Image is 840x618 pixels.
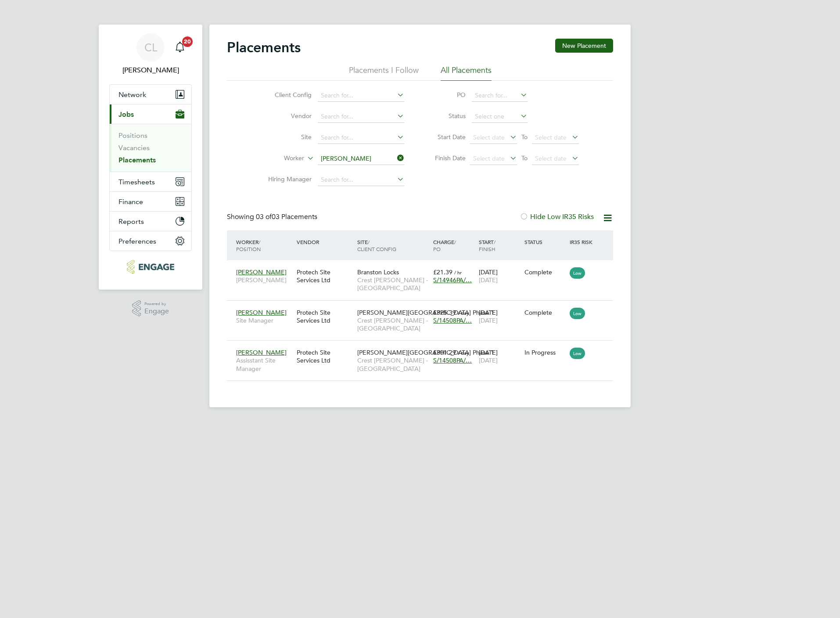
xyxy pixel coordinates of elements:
[355,234,431,257] div: Site
[349,65,419,81] li: Placements I Follow
[294,344,355,369] div: Protech Site Services Ltd
[477,234,522,257] div: Start
[127,260,174,274] img: protechltd-logo-retina.png
[110,104,191,124] button: Jobs
[110,231,191,251] button: Preferences
[426,154,466,162] label: Finish Date
[110,192,191,211] button: Finance
[236,356,292,372] span: Assisstant Site Manager
[357,309,494,316] span: [PERSON_NAME][GEOGRAPHIC_DATA] Phase 1
[357,268,399,276] span: Branston Locks
[118,144,150,152] a: Vacancies
[109,33,192,75] a: CL[PERSON_NAME]
[524,349,566,356] div: In Progress
[357,356,429,372] span: Crest [PERSON_NAME] - [GEOGRAPHIC_DATA]
[426,133,466,141] label: Start Date
[256,212,272,221] span: 03 of
[570,267,585,279] span: Low
[236,268,287,276] span: [PERSON_NAME]
[535,133,567,141] span: Select date
[479,238,495,252] span: / Finish
[182,36,193,47] span: 20
[472,90,528,102] input: Search for...
[318,174,404,186] input: Search for...
[555,39,613,53] button: New Placement
[261,112,312,120] label: Vendor
[110,212,191,231] button: Reports
[234,344,613,351] a: [PERSON_NAME]Assisstant Site ManagerProtech Site Services Ltd[PERSON_NAME][GEOGRAPHIC_DATA] Phase...
[261,91,312,99] label: Client Config
[433,268,452,276] span: £21.39
[357,316,429,332] span: Crest [PERSON_NAME] - [GEOGRAPHIC_DATA]
[477,304,522,329] div: [DATE]
[524,309,566,316] div: Complete
[433,238,456,252] span: / PO
[236,349,287,356] span: [PERSON_NAME]
[118,90,146,99] span: Network
[261,133,312,141] label: Site
[472,111,528,123] input: Select one
[433,316,472,324] span: S/14508PA/…
[118,156,156,164] a: Placements
[458,309,469,316] span: / day
[110,85,191,104] button: Network
[522,234,568,250] div: Status
[144,308,169,315] span: Engage
[110,172,191,191] button: Timesheets
[318,90,404,102] input: Search for...
[118,198,143,206] span: Finance
[433,309,456,316] span: £325.39
[473,133,505,141] span: Select date
[479,316,498,324] span: [DATE]
[535,154,567,162] span: Select date
[479,276,498,284] span: [DATE]
[144,300,169,308] span: Powered by
[294,234,355,250] div: Vendor
[426,91,466,99] label: PO
[318,132,404,144] input: Search for...
[567,234,598,250] div: IR35 Risk
[357,238,396,252] span: / Client Config
[454,269,462,276] span: / hr
[519,152,530,164] span: To
[236,309,287,316] span: [PERSON_NAME]
[357,349,494,356] span: [PERSON_NAME][GEOGRAPHIC_DATA] Phase 1
[227,212,319,222] div: Showing
[132,300,169,317] a: Powered byEngage
[294,304,355,329] div: Protech Site Services Ltd
[171,33,189,61] a: 20
[433,276,472,284] span: S/14946PA/…
[294,264,355,288] div: Protech Site Services Ltd
[234,263,613,271] a: [PERSON_NAME][PERSON_NAME]Protech Site Services LtdBranston LocksCrest [PERSON_NAME] - [GEOGRAPHI...
[524,268,566,276] div: Complete
[109,260,192,274] a: Go to home page
[254,154,304,163] label: Worker
[234,304,613,311] a: [PERSON_NAME]Site ManagerProtech Site Services Ltd[PERSON_NAME][GEOGRAPHIC_DATA] Phase 1Crest [PE...
[256,212,317,221] span: 03 Placements
[236,238,261,252] span: / Position
[118,217,144,226] span: Reports
[570,348,585,359] span: Low
[479,356,498,364] span: [DATE]
[433,356,472,364] span: S/14508PA/…
[473,154,505,162] span: Select date
[236,276,292,284] span: [PERSON_NAME]
[477,344,522,369] div: [DATE]
[433,349,456,356] span: £301.29
[318,153,404,165] input: Search for...
[441,65,492,81] li: All Placements
[458,349,469,356] span: / day
[236,316,292,324] span: Site Manager
[99,25,202,290] nav: Main navigation
[118,237,156,245] span: Preferences
[357,276,429,292] span: Crest [PERSON_NAME] - [GEOGRAPHIC_DATA]
[118,178,155,186] span: Timesheets
[144,42,157,53] span: CL
[110,124,191,172] div: Jobs
[426,112,466,120] label: Status
[118,110,134,119] span: Jobs
[109,65,192,75] span: Chloe Lyons
[261,175,312,183] label: Hiring Manager
[234,234,294,257] div: Worker
[118,131,147,140] a: Positions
